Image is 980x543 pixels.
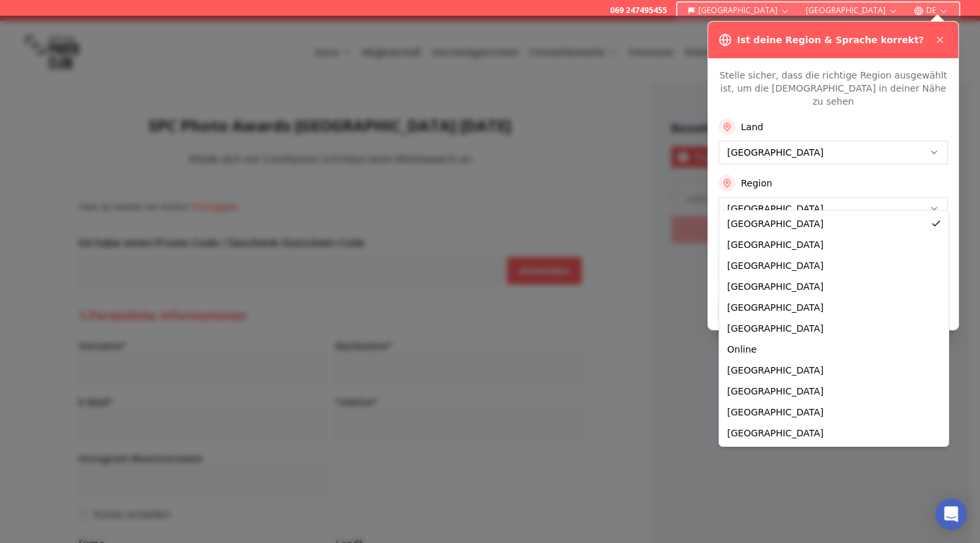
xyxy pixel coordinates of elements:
span: [GEOGRAPHIC_DATA] [727,302,823,313]
span: [GEOGRAPHIC_DATA] [727,323,823,334]
span: [GEOGRAPHIC_DATA] [727,386,823,396]
span: [GEOGRAPHIC_DATA] [727,239,823,250]
span: Online [727,344,757,355]
span: [GEOGRAPHIC_DATA] [727,281,823,292]
span: [GEOGRAPHIC_DATA] [727,219,823,229]
span: [GEOGRAPHIC_DATA] [727,365,823,376]
span: [GEOGRAPHIC_DATA] [727,407,823,417]
span: [GEOGRAPHIC_DATA] [727,260,823,271]
span: [GEOGRAPHIC_DATA] [727,428,823,438]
